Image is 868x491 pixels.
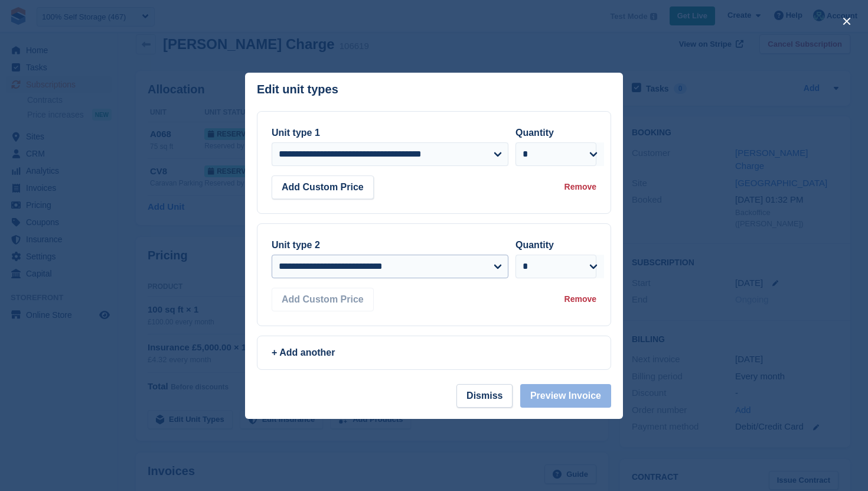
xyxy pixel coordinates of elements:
[257,83,338,96] p: Edit unit types
[564,293,596,305] div: Remove
[515,128,554,138] label: Quantity
[272,288,374,311] button: Add Custom Price
[272,240,320,250] label: Unit type 2
[520,384,611,408] button: Preview Invoice
[837,12,856,31] button: close
[515,240,554,250] label: Quantity
[564,181,596,193] div: Remove
[272,346,596,360] div: + Add another
[272,175,374,199] button: Add Custom Price
[272,128,320,138] label: Unit type 1
[456,384,513,408] button: Dismiss
[257,336,611,370] a: + Add another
